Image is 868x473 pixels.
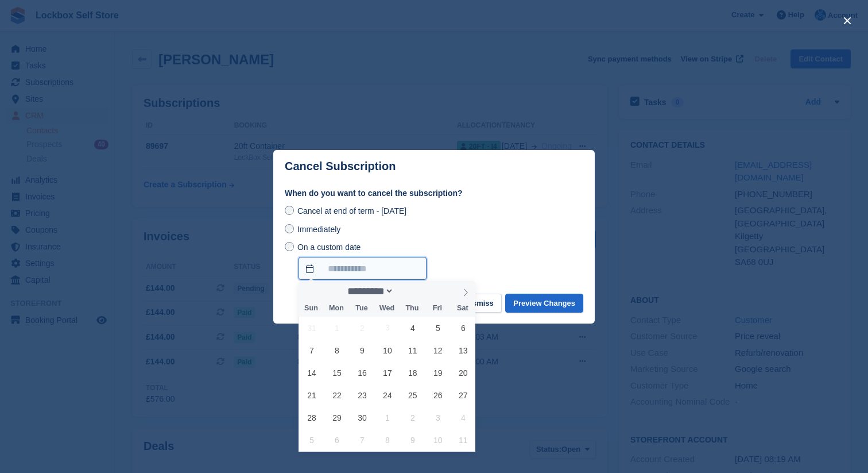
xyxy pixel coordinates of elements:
span: October 2, 2025 [401,406,424,429]
span: September 1, 2025 [325,317,348,339]
span: Cancel at end of term - [DATE] [297,206,406,216]
span: October 9, 2025 [401,429,424,451]
span: Sun [299,305,324,312]
span: September 2, 2025 [351,317,373,339]
span: October 10, 2025 [427,429,449,451]
span: October 7, 2025 [351,429,373,451]
span: Thu [400,305,425,312]
input: Year [394,285,430,297]
span: September 19, 2025 [427,362,449,384]
span: October 4, 2025 [452,406,474,429]
span: September 23, 2025 [351,384,373,406]
span: Mon [324,305,349,312]
span: October 1, 2025 [376,406,398,429]
span: Wed [374,305,400,312]
span: Fri [425,305,450,312]
p: Cancel Subscription [285,160,396,173]
input: Immediately [285,224,294,233]
span: September 14, 2025 [300,362,323,384]
span: September 10, 2025 [376,339,398,362]
span: October 8, 2025 [376,429,398,451]
span: September 18, 2025 [401,362,424,384]
label: When do you want to cancel the subscription? [285,187,583,199]
span: October 6, 2025 [325,429,348,451]
span: September 28, 2025 [300,406,323,429]
button: close [838,11,857,30]
span: August 31, 2025 [300,317,323,339]
span: September 30, 2025 [351,406,373,429]
span: September 15, 2025 [325,362,348,384]
span: October 11, 2025 [452,429,474,451]
input: On a custom date [299,257,427,280]
span: September 16, 2025 [351,362,373,384]
span: September 13, 2025 [452,339,474,362]
span: September 17, 2025 [376,362,398,384]
span: September 5, 2025 [427,317,449,339]
span: September 6, 2025 [452,317,474,339]
span: September 4, 2025 [401,317,424,339]
select: Month [344,285,394,297]
span: September 27, 2025 [452,384,474,406]
span: September 20, 2025 [452,362,474,384]
span: September 12, 2025 [427,339,449,362]
span: On a custom date [297,243,361,252]
span: October 5, 2025 [300,429,323,451]
span: September 8, 2025 [325,339,348,362]
span: September 29, 2025 [325,406,348,429]
input: Cancel at end of term - [DATE] [285,206,294,215]
span: September 9, 2025 [351,339,373,362]
span: Immediately [297,225,340,234]
input: On a custom date [285,242,294,251]
span: September 26, 2025 [427,384,449,406]
button: Dismiss [457,294,502,313]
span: September 11, 2025 [401,339,424,362]
button: Preview Changes [505,294,583,313]
span: Sat [450,305,475,312]
span: September 25, 2025 [401,384,424,406]
span: September 22, 2025 [325,384,348,406]
span: September 21, 2025 [300,384,323,406]
span: September 24, 2025 [376,384,398,406]
span: Tue [349,305,374,312]
span: September 3, 2025 [376,317,398,339]
span: September 7, 2025 [300,339,323,362]
span: October 3, 2025 [427,406,449,429]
